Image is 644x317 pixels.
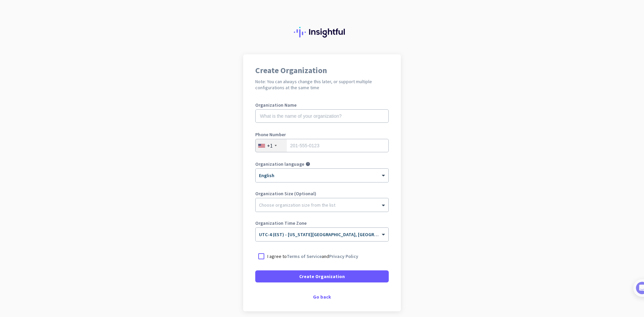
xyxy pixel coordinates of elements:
[267,253,358,260] p: I agree to and
[255,66,389,74] h1: Create Organization
[294,27,350,38] img: Insightful
[255,191,389,196] label: Organization Size (Optional)
[255,221,389,225] label: Organization Time Zone
[287,253,322,259] a: Terms of Service
[306,162,310,166] i: help
[255,295,389,299] div: Go back
[255,109,389,123] input: What is the name of your organization?
[329,253,358,259] a: Privacy Policy
[255,103,389,107] label: Organization Name
[255,132,389,137] label: Phone Number
[255,270,389,282] button: Create Organization
[299,273,345,280] span: Create Organization
[255,139,389,152] input: 201-555-0123
[255,78,389,91] h2: Note: You can always change this later, or support multiple configurations at the same time
[267,142,273,149] div: +1
[255,162,304,166] label: Organization language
